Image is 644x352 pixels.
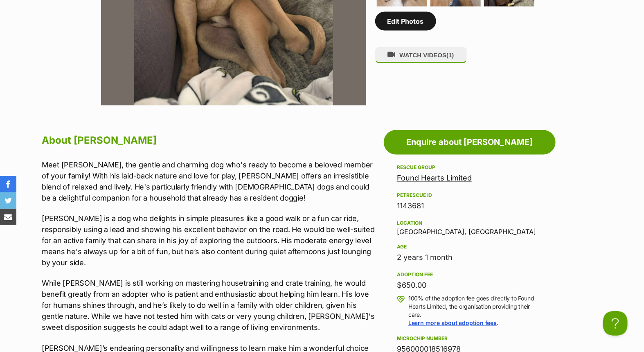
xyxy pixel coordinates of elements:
[408,320,497,327] a: Learn more about adoption fees
[397,244,543,250] div: Age
[42,160,380,204] p: Meet [PERSON_NAME], the gentle and charming dog who's ready to become a beloved member of your fa...
[375,12,436,31] a: Edit Photos
[397,252,543,264] div: 2 years 1 month
[397,219,543,236] div: [GEOGRAPHIC_DATA], [GEOGRAPHIC_DATA]
[397,165,543,171] div: Rescue group
[384,130,556,155] a: Enquire about [PERSON_NAME]
[42,278,380,333] p: While [PERSON_NAME] is still working on mastering housetraining and crate training, he would bene...
[397,201,543,212] div: 1143681
[408,295,543,327] p: 100% of the adoption fee goes directly to Found Hearts Limited, the organisation providing their ...
[397,280,543,291] div: $650.00
[375,47,467,63] button: WATCH VIDEOS(1)
[397,192,543,199] div: PetRescue ID
[42,213,380,269] p: [PERSON_NAME] is a dog who delights in simple pleasures like a good walk or a fun car ride, respo...
[397,174,472,183] a: Found Hearts Limited
[397,220,543,227] div: Location
[603,311,628,336] iframe: Help Scout Beacon - Open
[397,336,543,342] div: Microchip number
[397,272,543,278] div: Adoption fee
[42,132,380,150] h2: About [PERSON_NAME]
[446,52,454,59] span: (1)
